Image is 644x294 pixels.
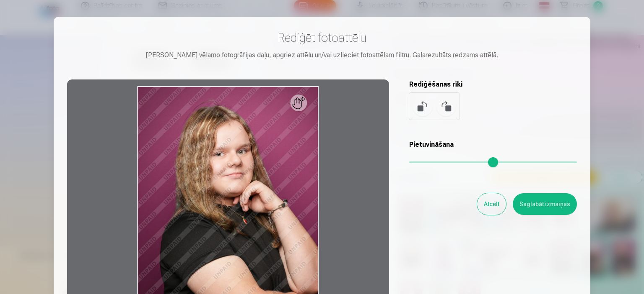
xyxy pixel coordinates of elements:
[67,30,577,45] h3: Rediģēt fotoattēlu
[513,193,577,215] button: Saglabāt izmaiņas
[67,50,577,60] div: [PERSON_NAME] vēlamo fotogrāfijas daļu, apgriez attēlu un/vai uzlieciet fotoattēlam filtru. Galar...
[477,193,506,215] button: Atcelt
[409,140,577,150] h5: Pietuvināšana
[409,79,577,89] h5: Rediģēšanas rīki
